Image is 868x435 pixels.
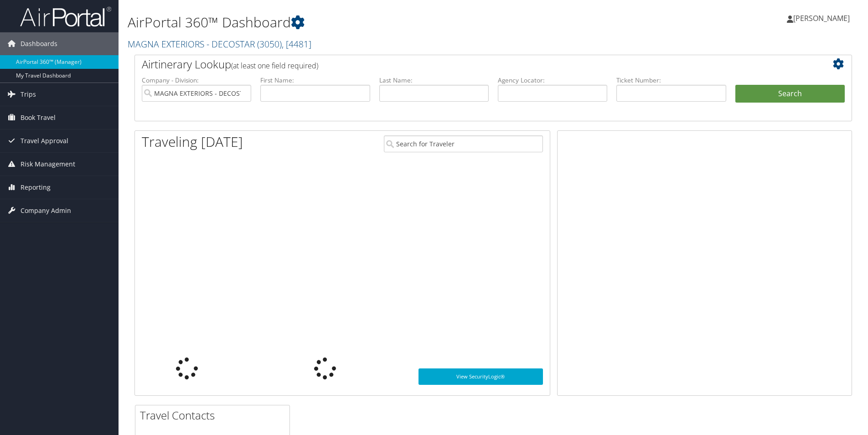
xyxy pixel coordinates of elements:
[21,129,68,152] span: Travel Approval
[21,153,75,176] span: Risk Management
[21,106,56,129] span: Book Travel
[735,85,845,103] button: Search
[498,76,607,85] label: Agency Locator:
[20,6,111,27] img: airportal-logo.png
[128,38,311,50] a: MAGNA EXTERIORS - DECOSTAR
[787,5,859,32] a: [PERSON_NAME]
[142,57,785,72] h2: Airtinerary Lookup
[257,38,282,50] span: ( 3050 )
[379,76,489,85] label: Last Name:
[21,83,36,106] span: Trips
[260,76,370,85] label: First Name:
[793,13,850,23] span: [PERSON_NAME]
[21,32,57,55] span: Dashboards
[142,76,251,85] label: Company - Division:
[384,135,543,152] input: Search for Traveler
[282,38,311,50] span: , [ 4481 ]
[231,61,318,71] span: (at least one field required)
[21,199,71,222] span: Company Admin
[616,76,726,85] label: Ticket Number:
[128,13,615,32] h1: AirPortal 360™ Dashboard
[140,408,289,423] h2: Travel Contacts
[418,368,543,385] a: View SecurityLogic®
[142,132,243,151] h1: Traveling [DATE]
[21,176,51,199] span: Reporting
